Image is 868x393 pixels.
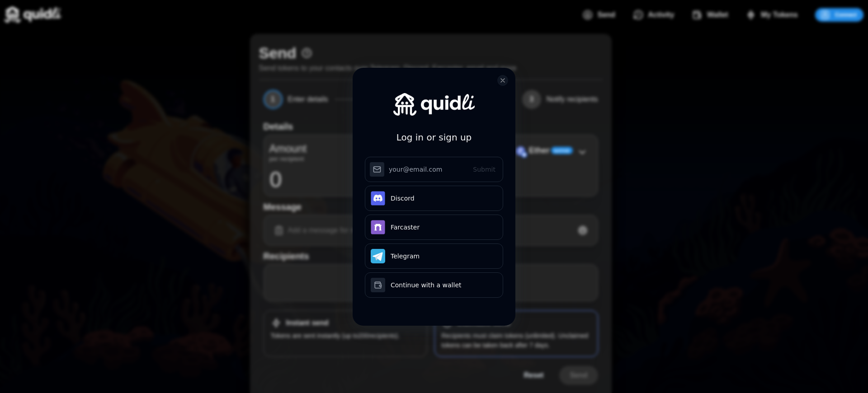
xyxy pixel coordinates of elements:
button: close modal [497,75,508,86]
span: Submit [473,166,495,173]
button: Discord [365,186,503,211]
h3: Log in or sign up [396,130,472,145]
button: Farcaster [365,215,503,240]
input: Submit [365,157,503,182]
div: Continue with a wallet [391,280,497,290]
button: Submit [465,158,503,181]
img: Quidli logo [393,93,475,116]
button: Telegram [365,243,503,269]
button: Continue with a wallet [365,272,503,298]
